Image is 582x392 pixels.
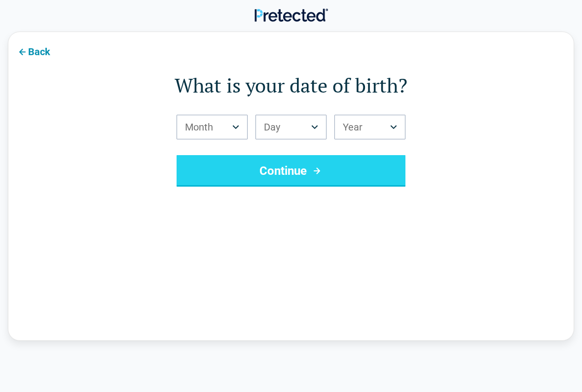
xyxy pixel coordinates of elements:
[334,115,405,139] button: Birth Year
[255,115,327,139] button: Birth Day
[48,71,534,99] h1: What is your date of birth?
[177,115,248,139] button: Birth Month
[8,40,58,62] button: Back
[177,155,405,187] button: Continue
